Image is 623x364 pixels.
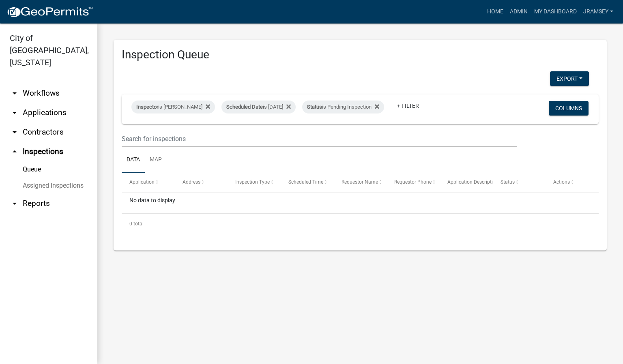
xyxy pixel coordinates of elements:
[122,193,599,213] div: No data to display
[10,108,19,118] i: arrow_drop_down
[131,101,215,113] div: is [PERSON_NAME]
[394,179,432,185] span: Requestor Phone
[549,101,589,116] button: Columns
[447,179,498,185] span: Application Description
[122,131,517,147] input: Search for inspections
[440,173,493,192] datatable-header-cell: Application Description
[10,147,19,156] i: arrow_drop_up
[236,179,270,185] span: Inspection Type
[484,4,507,19] a: Home
[129,179,155,185] span: Application
[307,104,322,110] span: Status
[10,127,19,137] i: arrow_drop_down
[183,179,200,185] span: Address
[122,48,599,62] h3: Inspection Queue
[507,4,531,19] a: Admin
[334,173,387,192] datatable-header-cell: Requestor Name
[281,173,334,192] datatable-header-cell: Scheduled Time
[580,4,617,19] a: jramsey
[501,179,515,185] span: Status
[226,104,263,110] span: Scheduled Date
[145,147,167,173] a: Map
[288,179,323,185] span: Scheduled Time
[387,173,440,192] datatable-header-cell: Requestor Phone
[10,88,19,98] i: arrow_drop_down
[122,173,175,192] datatable-header-cell: Application
[553,179,570,185] span: Actions
[228,173,281,192] datatable-header-cell: Inspection Type
[546,173,599,192] datatable-header-cell: Actions
[136,104,158,110] span: Inspector
[342,179,378,185] span: Requestor Name
[10,199,19,208] i: arrow_drop_down
[493,173,546,192] datatable-header-cell: Status
[391,98,425,113] a: + Filter
[531,4,580,19] a: My Dashboard
[221,101,296,113] div: is [DATE]
[122,147,145,173] a: Data
[302,101,384,113] div: is Pending Inspection
[175,173,228,192] datatable-header-cell: Address
[550,71,589,86] button: Export
[122,214,599,234] div: 0 total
